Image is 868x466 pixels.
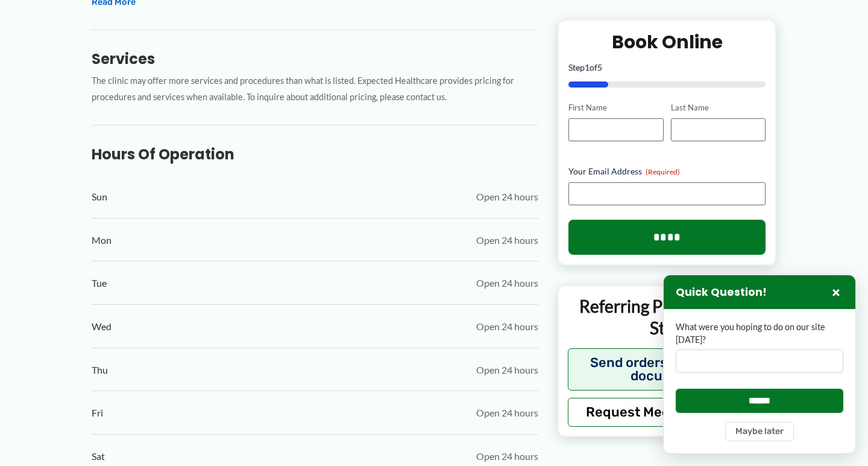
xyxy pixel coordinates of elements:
[476,188,538,206] span: Open 24 hours
[671,102,766,113] label: Last Name
[92,318,112,336] span: Wed
[92,49,538,68] h3: Services
[597,62,602,72] span: 5
[92,361,108,379] span: Thu
[568,348,766,390] button: Send orders and clinical documents
[92,231,112,249] span: Mon
[92,145,538,164] h3: Hours of Operation
[568,30,766,54] h2: Book Online
[476,404,538,422] span: Open 24 hours
[676,286,767,299] h3: Quick Question!
[725,422,794,441] button: Maybe later
[568,165,766,177] label: Your Email Address
[476,231,538,249] span: Open 24 hours
[476,361,538,379] span: Open 24 hours
[476,318,538,336] span: Open 24 hours
[476,274,538,292] span: Open 24 hours
[568,397,766,426] button: Request Medical Records
[829,285,843,299] button: Close
[568,102,663,113] label: First Name
[92,274,107,292] span: Tue
[92,188,107,206] span: Sun
[92,447,105,465] span: Sat
[92,404,103,422] span: Fri
[585,62,590,72] span: 1
[476,447,538,465] span: Open 24 hours
[646,167,680,176] span: (Required)
[92,73,538,106] p: The clinic may offer more services and procedures than what is listed. Expected Healthcare provid...
[568,295,766,339] p: Referring Providers and Staff
[568,63,766,72] p: Step of
[676,321,843,346] label: What were you hoping to do on our site [DATE]?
